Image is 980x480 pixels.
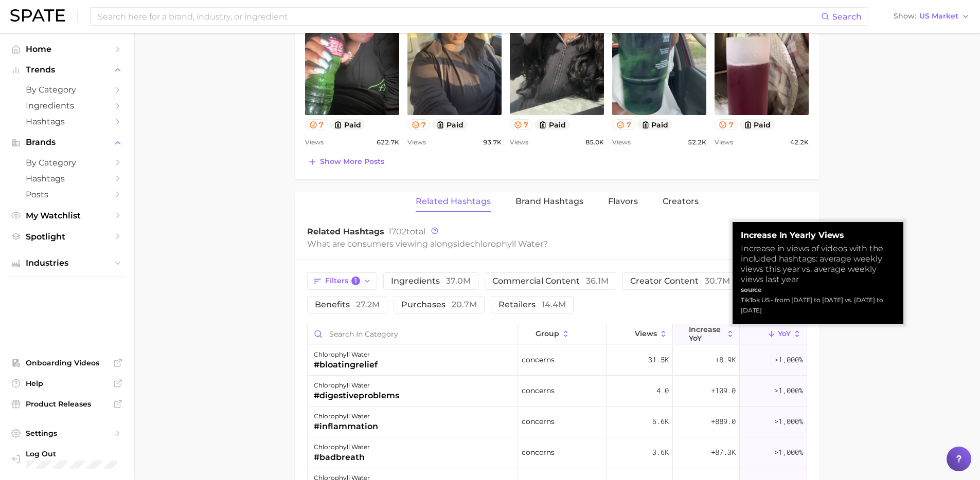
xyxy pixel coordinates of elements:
span: Brand Hashtags [515,197,583,206]
a: by Category [8,155,126,171]
span: concerns [522,354,555,366]
button: increase YoY [673,324,740,344]
span: Spotlight [26,232,108,242]
span: benefits [315,301,380,309]
div: chlorophyll water [314,379,399,392]
a: Spotlight [8,229,126,245]
input: Search in category [308,324,518,344]
span: Industries [26,259,108,268]
strong: Increase in Yearly Views [741,230,895,241]
span: 30.7m [705,276,730,286]
span: Related Hashtags [307,227,384,236]
span: concerns [522,415,555,428]
span: Search [832,12,862,22]
span: Log Out [26,449,117,458]
span: Show [894,13,916,19]
div: Increase in views of videos with the included hashtags: average weekly views this year vs. averag... [741,244,895,285]
span: Flavors [608,197,638,206]
span: ingredients [391,277,471,285]
span: Ingredients [26,101,108,110]
span: >1,000% [774,447,803,457]
span: 27.2m [356,300,380,309]
div: #digestiveproblems [314,390,399,402]
div: chlorophyll water [314,410,378,422]
a: Product Releases [8,396,126,412]
span: commercial content [492,277,609,285]
span: concerns [522,446,555,458]
button: 7 [407,119,431,130]
img: SPATE [10,9,65,22]
a: Help [8,376,126,391]
span: Hashtags [26,174,108,183]
span: >1,000% [774,385,803,395]
span: YoY [778,329,791,338]
span: concerns [522,384,555,397]
span: 14.4m [542,300,566,309]
span: 31.5k [648,354,669,366]
span: Posts [26,190,108,199]
button: paid [432,119,468,130]
span: by Category [26,158,108,168]
span: >1,000% [774,355,803,364]
div: chlorophyll water [314,441,370,453]
span: Views [715,136,733,149]
span: Show more posts [320,157,384,166]
span: total [388,227,425,236]
span: 1702 [388,227,406,236]
button: ShowUS Market [891,10,972,23]
span: +889.0 [711,415,736,428]
span: Creators [663,197,699,206]
button: Industries [8,255,126,271]
button: Filters1 [307,272,378,290]
span: by Category [26,85,108,95]
a: Hashtags [8,171,126,187]
button: paid [330,119,365,130]
a: by Category [8,82,126,98]
span: Views [510,136,528,149]
span: Views [612,136,631,149]
a: Posts [8,187,126,202]
span: chlorophyll water [470,239,543,249]
button: 7 [510,119,533,130]
button: Brands [8,135,126,150]
span: purchases [401,301,477,309]
span: increase YoY [689,325,724,342]
button: paid [740,119,775,130]
button: paid [534,119,570,130]
button: Trends [8,62,126,78]
span: Onboarding Videos [26,358,108,367]
a: Hashtags [8,114,126,130]
span: 4.0 [656,384,669,397]
span: 1 [351,276,361,286]
span: 3.6k [652,446,669,458]
span: Brands [26,138,108,147]
span: 622.7k [377,136,399,149]
span: My Watchlist [26,211,108,220]
span: Home [26,44,108,54]
span: +8.9k [715,354,736,366]
button: Views [607,324,673,344]
span: group [536,329,559,338]
button: chlorophyll water#inflammationconcerns6.6k+889.0>1,000% [308,407,807,437]
button: Show more posts [305,155,387,169]
span: 20.7m [452,300,477,309]
span: Help [26,379,108,388]
button: group [518,324,607,344]
span: +87.3k [711,446,736,458]
span: >1,000% [774,416,803,426]
span: Product Releases [26,399,108,409]
span: Views [635,329,657,338]
a: Settings [8,426,126,441]
span: Views [305,136,324,149]
span: Related Hashtags [416,197,491,206]
span: Hashtags [26,117,108,126]
div: chlorophyll water [314,348,378,361]
a: Onboarding Videos [8,355,126,371]
span: retailers [498,301,566,309]
div: #badbreath [314,451,370,464]
button: chlorophyll water#badbreathconcerns3.6k+87.3k>1,000% [308,437,807,468]
span: 6.6k [652,415,669,428]
span: +109.0 [711,384,736,397]
button: 7 [612,119,635,130]
button: 7 [305,119,328,130]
